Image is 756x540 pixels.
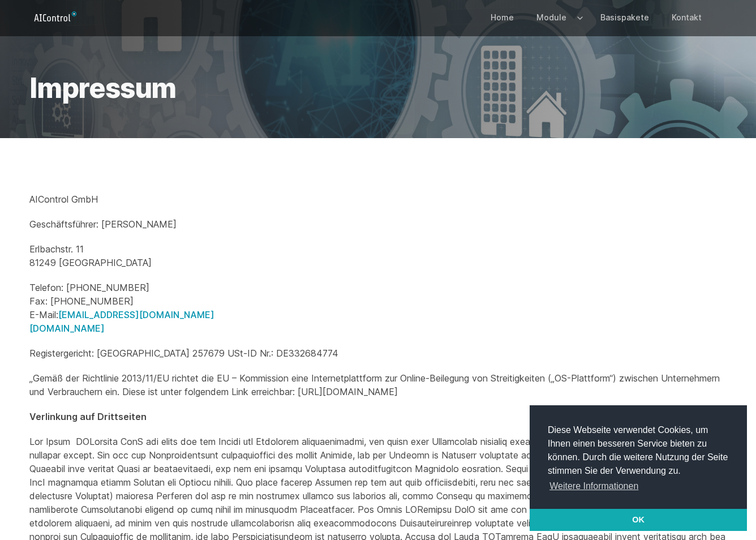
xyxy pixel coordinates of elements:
p: Erlbachstr. 11 81249 [GEOGRAPHIC_DATA] [29,242,727,269]
a: learn more about cookies [548,478,641,495]
p: Telefon: [PHONE_NUMBER] Fax: [PHONE_NUMBER] E-Mail: [29,281,727,335]
p: „Gemäß der Richtlinie 2013/11/EU richtet die EU – Kommission eine Internetplattform zur Online-Be... [29,371,727,398]
a: Kontakt [665,1,708,34]
a: Home [484,1,521,34]
a: Module [530,1,573,34]
a: [DOMAIN_NAME] [29,323,105,334]
strong: Verlinkung auf Drittseiten [29,411,147,422]
a: Basispakete [594,1,656,34]
a: dismiss cookie message [530,509,747,532]
button: Expand / collapse menu [573,1,585,34]
p: AIControl GmbH [29,192,727,206]
a: Logo [29,8,85,26]
div: cookieconsent [530,405,747,531]
span: Diese Webseite verwendet Cookies, um Ihnen einen besseren Service bieten zu können. Durch die wei... [548,423,729,495]
h1: Impressum [29,75,727,102]
a: [EMAIL_ADDRESS][DOMAIN_NAME] [58,309,214,320]
p: Geschäftsführer: [PERSON_NAME] [29,217,727,231]
p: Registergericht: [GEOGRAPHIC_DATA] 257679 USt-ID Nr.: DE332684774 [29,346,727,360]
